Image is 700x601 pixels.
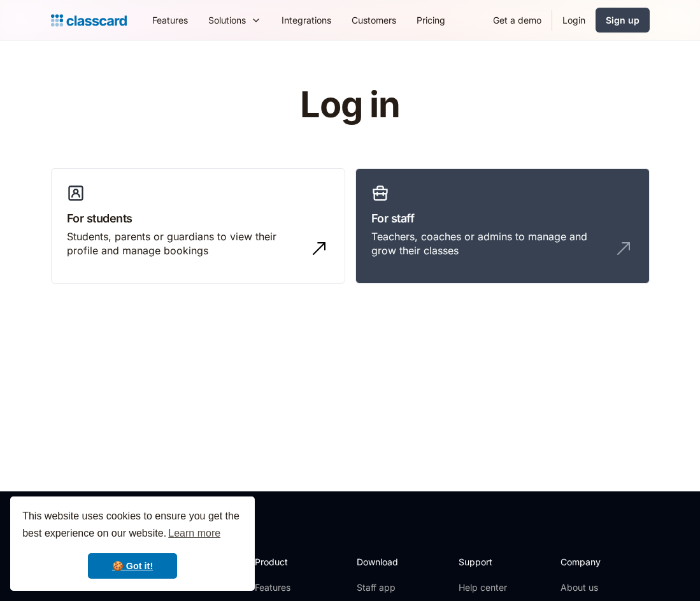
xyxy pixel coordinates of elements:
h2: Company [561,555,645,568]
div: Teachers, coaches or admins to manage and grow their classes [371,229,608,258]
h1: Log in [148,85,552,125]
a: Integrations [271,6,341,34]
h2: Product [255,555,323,568]
a: Staff app [357,581,409,594]
a: Sign up [596,8,650,33]
a: Features [142,6,198,34]
a: Help center [459,581,510,594]
a: Logo [51,11,127,29]
div: Solutions [198,6,271,34]
a: Pricing [406,6,455,34]
div: Sign up [606,13,639,27]
a: Get a demo [483,6,552,34]
h2: Support [459,555,510,568]
h3: For staff [371,210,634,227]
a: For staffTeachers, coaches or admins to manage and grow their classes [355,168,650,284]
div: cookieconsent [10,496,255,591]
a: Customers [341,6,406,34]
a: For studentsStudents, parents or guardians to view their profile and manage bookings [51,168,345,284]
h3: For students [67,210,329,227]
h2: Download [357,555,409,568]
a: Features [255,581,323,594]
span: This website uses cookies to ensure you get the best experience on our website. [22,509,243,543]
a: learn more about cookies [166,524,222,543]
a: About us [561,581,645,594]
div: Solutions [208,13,246,27]
a: Login [552,6,596,34]
a: dismiss cookie message [88,553,177,579]
div: Students, parents or guardians to view their profile and manage bookings [67,229,304,258]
